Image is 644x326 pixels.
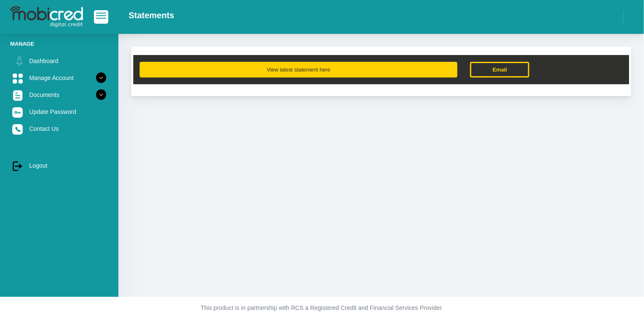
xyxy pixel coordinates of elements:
a: Email [470,62,529,77]
a: Logout [10,157,108,174]
a: Manage Account [10,70,108,86]
p: This product is in partnership with RCS a Registered Credit and Financial Services Provider. [87,304,557,312]
a: Documents [10,87,108,103]
button: View latest statement here [140,62,457,77]
h2: Statements [129,10,174,20]
a: Contact Us [10,121,108,137]
a: Update Password [10,104,108,120]
a: Dashboard [10,53,108,69]
li: Manage [10,40,108,48]
img: logo-mobicred.svg [10,6,83,28]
